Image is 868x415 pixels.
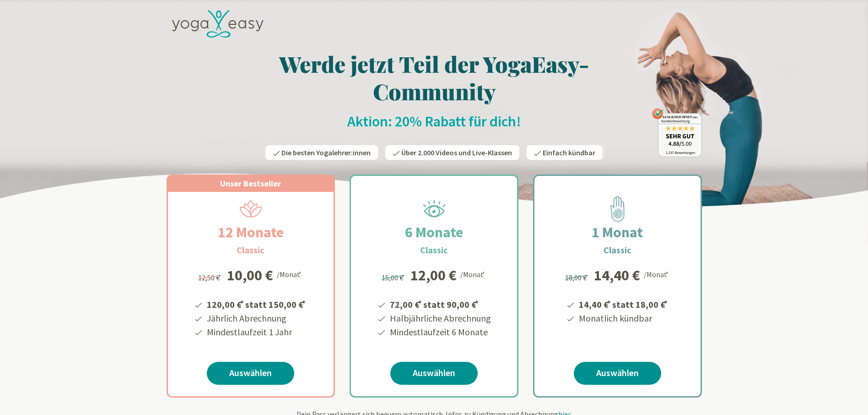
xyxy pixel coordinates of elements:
li: Mindestlaufzeit 6 Monate [388,325,491,339]
span: 15,00 € [382,273,406,282]
div: /Monat [277,268,303,280]
span: Unser Bestseller [220,178,281,189]
li: 14,40 € statt 18,00 € [577,296,669,311]
li: Monatlich kündbar [577,311,669,325]
h2: 1 Monat [570,221,665,243]
h3: Classic [420,243,448,257]
li: Mindestlaufzeit 1 Jahr [205,325,307,339]
span: 12,50 € [198,273,222,282]
span: Über 2.000 Videos und Live-Klassen [401,148,512,157]
span: Einfach kündbar [543,148,595,157]
div: 10,00 € [227,268,273,283]
h2: Aktion: 20% Rabatt für dich! [167,112,702,131]
a: Auswählen [390,362,478,385]
span: 18,00 € [565,273,589,282]
li: 120,00 € statt 150,00 € [205,296,307,311]
div: /Monat [644,268,670,280]
li: Jährlich Abrechnung [205,311,307,325]
a: Auswählen [574,362,661,385]
div: /Monat [460,268,486,280]
div: 14,40 € [594,268,640,283]
h1: Werde jetzt Teil der YogaEasy-Community [167,50,702,105]
div: 12,00 € [410,268,457,283]
li: 72,00 € statt 90,00 € [388,296,491,311]
a: Auswählen [207,362,294,385]
h3: Classic [237,243,264,257]
h2: 6 Monate [383,221,485,243]
li: Halbjährliche Abrechnung [388,311,491,325]
span: Die besten Yogalehrer:innen [281,148,371,157]
h2: 12 Monate [196,221,306,243]
h3: Classic [604,243,631,257]
img: ausgezeichnet_badge.png [652,108,702,157]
